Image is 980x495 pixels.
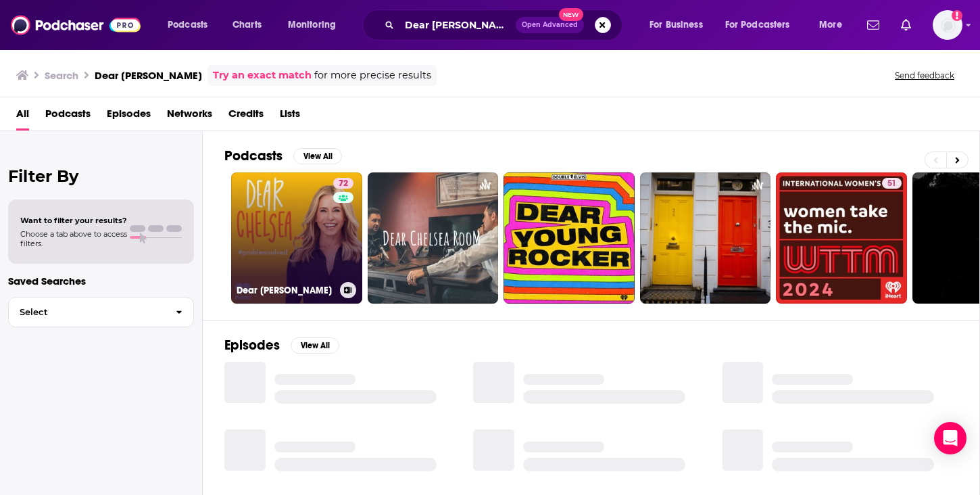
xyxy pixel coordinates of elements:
[20,229,127,248] span: Choose a tab above to access filters.
[887,177,896,191] span: 51
[280,103,300,131] a: Lists
[882,178,902,189] a: 51
[640,14,720,36] button: open menu
[862,14,885,37] a: Show notifications dropdown
[45,69,78,82] h3: Search
[158,14,225,36] button: open menu
[810,14,859,36] button: open menu
[933,10,962,40] button: Show profile menu
[934,422,966,454] div: Open Intercom Messenger
[933,10,962,40] img: User Profile
[224,147,342,164] a: PodcastsView All
[776,172,907,304] a: 51
[224,147,283,164] h2: Podcasts
[339,177,348,191] span: 72
[8,166,194,186] h2: Filter By
[933,10,962,40] span: Logged in as AutumnKatie
[8,297,194,327] button: Select
[650,16,703,34] span: For Business
[522,22,578,28] span: Open Advanced
[819,16,842,34] span: More
[314,68,431,83] span: for more precise results
[291,337,339,354] button: View All
[168,16,207,34] span: Podcasts
[896,14,916,37] a: Show notifications dropdown
[107,103,151,131] a: Episodes
[95,69,202,82] h3: Dear [PERSON_NAME]
[293,148,342,164] button: View All
[213,68,312,83] a: Try an exact match
[45,103,91,131] a: Podcasts
[8,275,194,287] p: Saved Searches
[224,337,280,354] h2: Episodes
[224,337,339,354] a: EpisodesView All
[725,16,790,34] span: For Podcasters
[399,14,516,36] input: Search podcasts, credits, & more...
[952,10,962,21] svg: Add a profile image
[516,17,584,33] button: Open AdvancedNew
[16,103,29,131] a: All
[891,70,958,81] button: Send feedback
[224,14,270,36] a: Charts
[231,172,362,304] a: 72Dear [PERSON_NAME]
[716,14,810,36] button: open menu
[559,8,583,21] span: New
[333,178,353,189] a: 72
[237,285,335,296] h3: Dear [PERSON_NAME]
[232,16,262,34] span: Charts
[288,16,336,34] span: Monitoring
[228,103,264,131] a: Credits
[20,216,127,225] span: Want to filter your results?
[167,103,212,131] a: Networks
[375,9,635,41] div: Search podcasts, credits, & more...
[11,12,141,38] img: Podchaser - Follow, Share and Rate Podcasts
[278,14,353,36] button: open menu
[9,308,165,316] span: Select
